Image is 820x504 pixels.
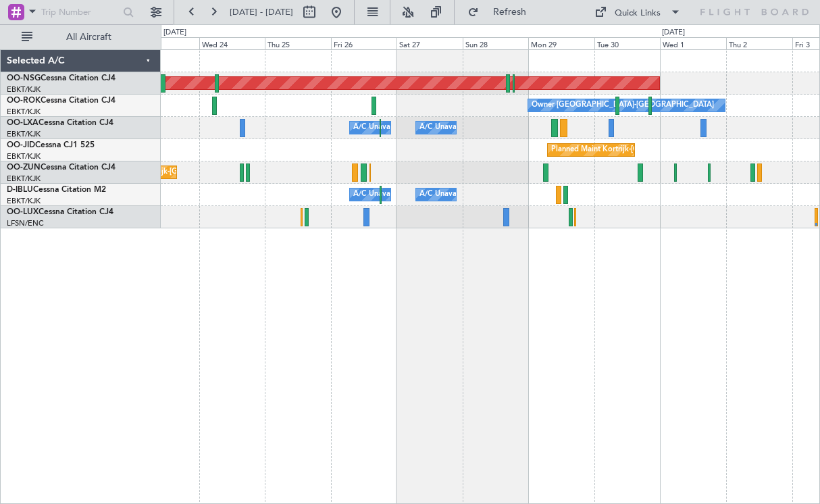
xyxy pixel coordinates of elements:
div: Thu 2 [726,37,792,49]
a: OO-LXACessna Citation CJ4 [7,119,113,127]
a: OO-NSGCessna Citation CJ4 [7,74,116,82]
div: Owner [GEOGRAPHIC_DATA]-[GEOGRAPHIC_DATA] [532,95,714,116]
span: OO-LUX [7,208,39,216]
div: Tue 23 [133,37,199,49]
div: A/C Unavailable [GEOGRAPHIC_DATA]-[GEOGRAPHIC_DATA] [419,184,635,205]
a: OO-ROKCessna Citation CJ4 [7,97,116,105]
div: Sun 28 [463,37,529,49]
div: [DATE] [163,27,186,39]
a: EBKT/KJK [7,84,41,95]
div: Sat 27 [396,37,463,49]
div: A/C Unavailable [GEOGRAPHIC_DATA] ([GEOGRAPHIC_DATA] National) [353,184,605,205]
a: EBKT/KJK [7,107,41,117]
span: All Aircraft [35,32,143,42]
div: Quick Links [615,7,661,20]
div: A/C Unavailable [419,118,476,138]
span: OO-ROK [7,97,41,105]
a: EBKT/KJK [7,129,41,139]
div: Fri 26 [331,37,397,49]
button: Quick Links [588,1,688,23]
div: Planned Maint Kortrijk-[GEOGRAPHIC_DATA] [551,140,709,160]
a: EBKT/KJK [7,174,41,184]
span: Refresh [482,7,538,17]
a: D-IBLUCessna Citation M2 [7,186,106,194]
a: EBKT/KJK [7,196,41,206]
div: Mon 29 [528,37,594,49]
div: A/C Unavailable [GEOGRAPHIC_DATA] ([GEOGRAPHIC_DATA] National) [353,118,605,138]
a: EBKT/KJK [7,151,41,161]
input: Trip Number [41,2,119,22]
div: Wed 1 [660,37,726,49]
span: OO-ZUN [7,163,41,172]
button: All Aircraft [15,26,147,48]
div: Tue 30 [594,37,661,49]
span: D-IBLU [7,186,33,194]
a: LFSN/ENC [7,218,44,228]
div: Thu 25 [265,37,331,49]
a: OO-JIDCessna CJ1 525 [7,141,95,149]
span: [DATE] - [DATE] [230,6,293,18]
div: [DATE] [662,27,685,39]
div: Planned Maint Kortrijk-[GEOGRAPHIC_DATA] [90,162,247,182]
a: OO-LUXCessna Citation CJ4 [7,208,113,216]
span: OO-NSG [7,74,41,82]
span: OO-LXA [7,119,39,127]
button: Refresh [461,1,542,23]
span: OO-JID [7,141,35,149]
a: OO-ZUNCessna Citation CJ4 [7,163,116,172]
div: Wed 24 [199,37,265,49]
